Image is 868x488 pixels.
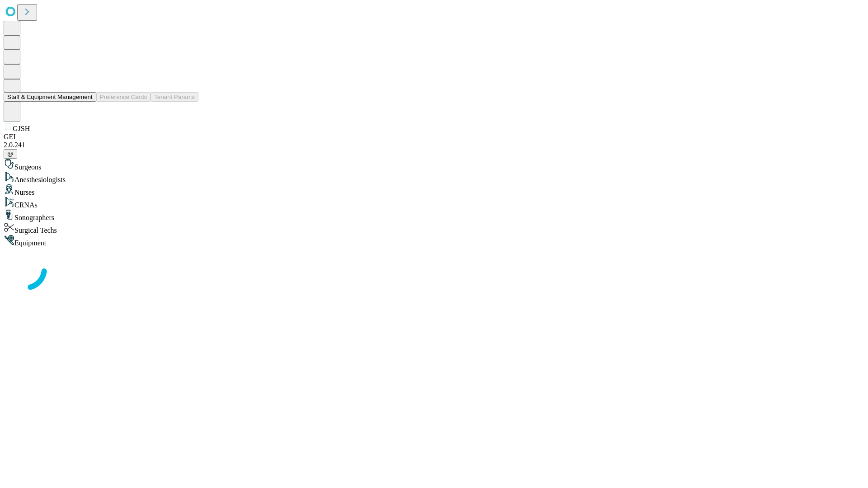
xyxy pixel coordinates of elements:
[7,150,14,157] span: @
[96,92,151,102] button: Preference Cards
[4,171,864,184] div: Anesthesiologists
[4,197,864,209] div: CRNAs
[4,184,864,197] div: Nurses
[4,141,864,149] div: 2.0.241
[4,222,864,235] div: Surgical Techs
[4,92,96,102] button: Staff & Equipment Management
[4,159,864,171] div: Surgeons
[4,133,864,141] div: GEI
[151,92,198,102] button: Tenant Params
[4,209,864,222] div: Sonographers
[4,149,17,159] button: @
[13,125,30,132] span: GJSH
[4,235,864,247] div: Equipment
